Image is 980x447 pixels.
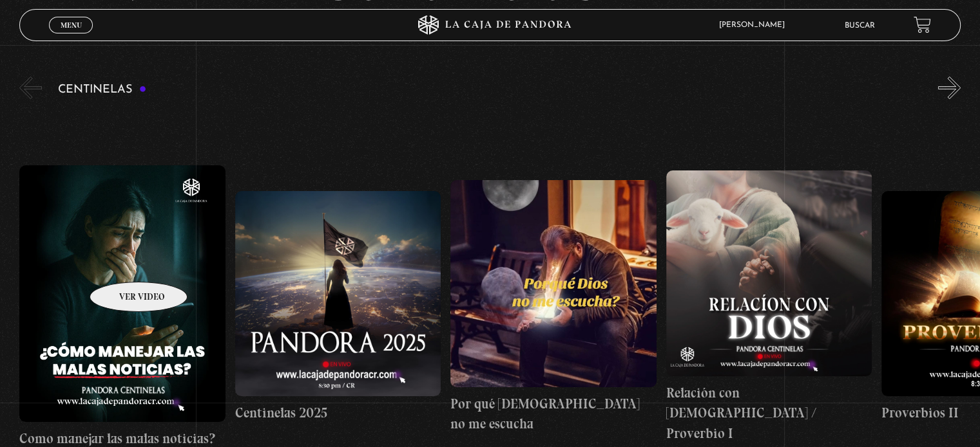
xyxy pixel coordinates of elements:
[914,16,931,33] a: View your shopping cart
[450,394,656,434] h4: Por qué [DEMOGRAPHIC_DATA] no me escucha
[845,22,875,30] a: Buscar
[61,21,82,29] span: Menu
[56,32,86,41] span: Cerrar
[713,21,798,29] span: [PERSON_NAME]
[235,403,441,423] h4: Centinelas 2025
[938,77,961,99] button: Next
[666,383,872,444] h4: Relación con [DEMOGRAPHIC_DATA] / Proverbio I
[58,84,146,96] h3: Centinelas
[19,77,42,99] button: Previous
